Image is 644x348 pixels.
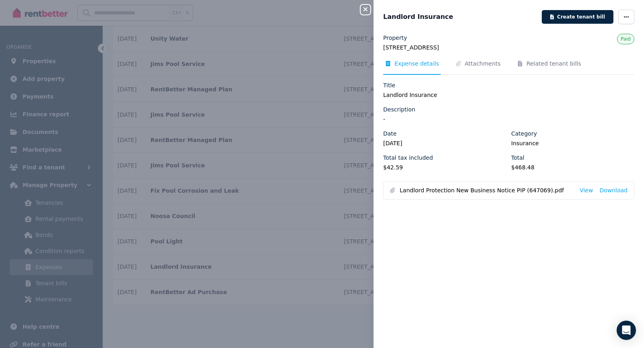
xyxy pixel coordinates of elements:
span: Attachments [465,60,501,68]
a: View [580,186,593,194]
legend: [STREET_ADDRESS] [383,43,634,51]
legend: [DATE] [383,139,506,147]
span: Expense details [394,60,439,68]
label: Title [383,81,395,89]
span: Landlord Protection New Business Notice PIP (647069).pdf [400,186,573,194]
button: Create tenant bill [542,10,613,24]
label: Total [511,154,524,162]
legend: $468.48 [511,163,634,171]
label: Date [383,130,396,138]
div: Open Intercom Messenger [617,321,636,340]
label: Property [383,34,407,42]
span: Related tenant bills [526,60,581,68]
legend: Insurance [511,139,634,147]
legend: - [383,115,634,123]
a: Download [599,186,627,194]
legend: Landlord Insurance [383,91,634,99]
span: Paid [621,36,631,42]
label: Category [511,130,537,138]
nav: Tabs [383,60,634,75]
label: Total tax included [383,154,433,162]
legend: $42.59 [383,163,506,171]
span: Landlord Insurance [383,12,453,22]
label: Description [383,105,415,113]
